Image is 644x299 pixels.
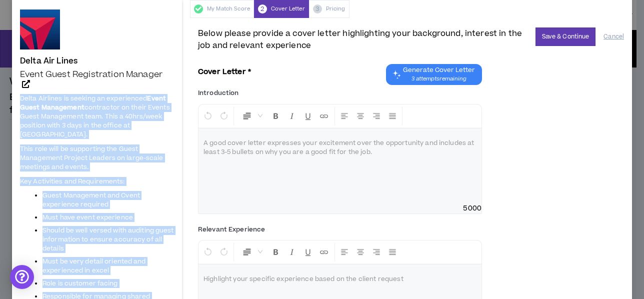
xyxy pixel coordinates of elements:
button: Insert Link [316,242,331,261]
span: Must be very detail oriented and experienced in excel [42,257,146,275]
span: Guest Management and Cvent experience required [42,191,140,209]
span: Below please provide a cover letter highlighting your background, interest in the job and relevan... [198,27,529,51]
button: Right Align [369,106,384,125]
button: Center Align [353,242,368,261]
button: Redo [216,106,231,125]
button: Undo [200,106,215,125]
span: Should be well versed with auditing guest information to ensure accuracy of all details [42,226,174,253]
button: Format Italics [284,106,299,125]
h4: Delta Air Lines [20,56,77,65]
button: Center Align [353,106,368,125]
a: Event Guest Registration Manager [20,69,174,89]
button: Save & Continue [535,27,596,46]
button: Right Align [369,242,384,261]
strong: Event Guest Management [20,94,166,112]
label: Relevant Experience [198,221,265,237]
button: Format Italics [284,242,299,261]
span: contractor on their Events Guest Management team. This a 40hrs/week position with 3 days in the o... [20,103,170,139]
button: Insert Link [316,106,331,125]
label: Introduction [198,85,238,101]
span: Generate Cover Letter [403,66,475,74]
span: 5000 [463,203,481,213]
button: Left Align [337,106,352,125]
button: Format Bold [268,242,283,261]
button: Undo [200,242,215,261]
span: Event Guest Registration Manager [20,68,162,80]
button: Justify Align [385,242,400,261]
button: Format Bold [268,106,283,125]
span: Key Activities and Requirements: [20,177,125,186]
button: Format Underline [300,106,315,125]
span: Must have event experience [42,213,133,222]
button: Left Align [337,242,352,261]
span: Delta Airlines is seeking an experienced [20,94,147,103]
button: Chat GPT Cover Letter [386,64,482,85]
button: Redo [216,242,231,261]
h3: Cover Letter * [198,68,251,76]
button: Justify Align [385,106,400,125]
button: Format Underline [300,242,315,261]
span: 3 attempts remaining [403,75,475,83]
div: Open Intercom Messenger [10,265,34,289]
span: This role will be supporting the Guest Management Project Leaders on large-scale meetings and eve... [20,144,163,171]
button: Cancel [603,28,624,45]
span: Role is customer facing [42,279,118,288]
